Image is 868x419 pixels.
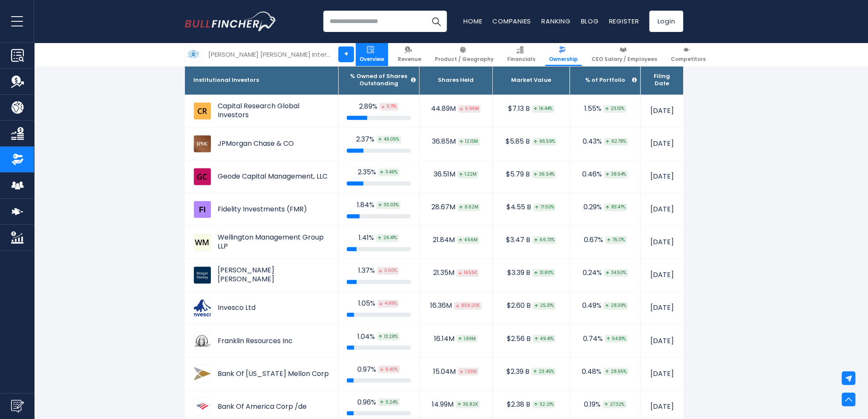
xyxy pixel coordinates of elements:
th: % Owned of Shares Outstanding [338,66,419,95]
div: 21.35M [428,269,484,277]
img: Invesco Ltd [193,299,211,317]
span: Overview [359,56,384,63]
div: 0.48% [578,367,632,376]
a: Financials [503,43,539,66]
span: Product / Geography [435,56,494,63]
div: 0.43% [578,137,632,146]
span: 12.13M [458,138,480,145]
div: 1.05% [347,299,411,308]
a: + [338,46,354,62]
a: Companies [492,17,531,26]
td: Wellington Management Group LLP [185,226,338,258]
a: Overview [356,43,388,66]
div: 2.37% [347,135,411,144]
td: [DATE] [641,160,684,193]
span: 34.50% [604,269,628,277]
span: 11.71% [379,103,398,110]
div: 1.04% [347,332,411,341]
td: [DATE] [641,127,684,160]
td: [DATE] [641,292,684,324]
div: 21.84M [428,236,484,245]
div: 0.97% [347,365,411,374]
td: Bank Of [US_STATE] Mellon Corp [185,357,338,390]
img: Fidelity Investments (FMR) [193,200,211,218]
a: Blog [581,17,598,26]
span: 49.05% [377,136,401,143]
span: 96.59% [532,138,557,145]
img: Wellington Management Group LLP [193,233,211,251]
th: Shares Held [419,66,492,95]
div: $3.47 B [501,236,561,245]
a: Ownership [545,43,582,66]
span: 54.81% [605,335,627,342]
div: 1.37% [347,266,411,275]
div: [PERSON_NAME] [PERSON_NAME] International [208,49,332,59]
div: 14.99M [428,400,484,409]
div: 16.14M [428,334,484,343]
img: Bank Of America Corp /de [193,397,211,415]
div: $7.13 B [501,104,561,113]
button: Search [425,11,447,32]
img: Bank Of New York Mellon Corp [193,364,211,382]
span: 0.00% [377,267,399,275]
span: 25.31% [533,302,555,309]
td: Invesco Ltd [185,292,338,324]
span: 3.46% [378,168,399,176]
div: 15.04M [428,367,484,376]
span: 31.80% [532,269,555,277]
div: 0.74% [578,334,632,343]
span: 4.99% [377,300,399,307]
div: 0.24% [578,269,632,277]
div: 44.89M [428,104,484,113]
div: 36.51M [428,170,484,179]
a: Ranking [541,17,570,26]
span: 13.28% [377,332,400,340]
div: 2.35% [347,168,411,177]
td: [DATE] [641,226,684,259]
th: Filing Date [641,66,684,95]
td: Geode Capital Management, LLC [185,160,338,193]
div: 0.46% [578,170,632,179]
span: 92.78% [604,138,628,145]
td: [DATE] [641,95,684,127]
a: Login [649,11,683,32]
td: [DATE] [641,193,684,226]
div: $2.38 B [501,400,561,409]
span: 38.54% [604,170,628,178]
span: 1.89M [457,335,477,342]
div: $4.55 B [501,203,561,212]
td: [DATE] [641,259,684,292]
img: Ownership [11,153,24,166]
span: Financials [507,56,535,63]
span: 75.17% [605,236,627,244]
span: 859.20K [454,302,481,309]
td: [PERSON_NAME] [PERSON_NAME] [185,259,338,291]
span: 1.22M [457,170,478,178]
span: 23.15% [604,105,626,113]
div: $5.85 B [501,137,561,146]
img: JPMorgan Chase & CO [193,135,211,153]
a: Register [609,17,639,26]
span: 36.54% [532,170,556,178]
span: 28.95% [604,367,628,375]
a: Revenue [394,43,425,66]
div: $2.60 B [501,301,561,310]
span: 32.21% [532,400,555,408]
img: Geode Capital Management, LLC [193,168,211,185]
div: 0.67% [578,236,632,245]
span: 0.24% [378,398,400,406]
span: 83.47% [604,203,627,211]
span: 5.96M [458,105,480,113]
div: 0.29% [578,203,632,212]
th: Market Value [492,66,570,95]
span: 1.03M [458,367,478,375]
div: $2.39 B [501,367,561,376]
span: Ownership [549,56,578,63]
a: CEO Salary / Employees [588,43,661,66]
td: [DATE] [641,357,684,390]
span: 23.45% [532,367,555,375]
th: Institutional Investors [185,66,338,95]
span: 4.56M [457,236,479,244]
td: Fidelity Investments (FMR) [185,193,338,225]
img: Bullfincher logo [185,12,277,31]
